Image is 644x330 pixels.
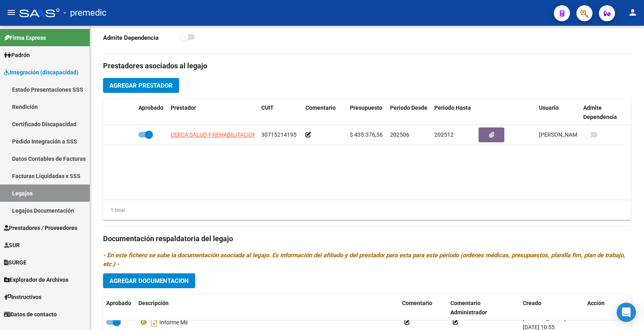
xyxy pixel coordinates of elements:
datatable-header-cell: Presupuesto [347,99,387,126]
datatable-header-cell: Admite Dependencia [580,99,624,126]
span: Agregar Documentacion [109,277,189,285]
span: Descripción [138,300,169,306]
button: Agregar Documentacion [103,273,195,288]
datatable-header-cell: Comentario Administrador [447,295,520,321]
div: Open Intercom Messenger [617,303,636,322]
span: Aprobado [138,105,163,111]
span: Acción [587,300,605,306]
datatable-header-cell: Periodo Desde [387,99,431,126]
span: CERCA SALUD Y REHABILITACION S.A. [171,131,268,138]
span: Creado [523,300,541,306]
datatable-header-cell: Aprobado [103,295,135,321]
span: Comentario Administrador [450,300,487,316]
span: [PERSON_NAME] [DATE] [539,131,602,138]
span: $ 435.376,56 [350,131,383,138]
h3: Documentación respaldatoria del legajo [103,233,631,244]
datatable-header-cell: Acción [584,295,624,321]
span: 202506 [390,131,409,138]
span: Prestador [171,105,196,111]
span: Explorador de Archivos [4,275,68,284]
datatable-header-cell: Prestador [167,99,258,126]
span: Usuario [539,105,559,111]
i: Descargar documento [149,316,159,329]
i: - En este fichero se sube la documentación asociada al legajo. Es información del afiliado y del ... [103,252,625,268]
span: Datos de contacto [4,310,57,319]
datatable-header-cell: Usuario [536,99,580,126]
div: 1 total [103,206,125,215]
datatable-header-cell: CUIT [258,99,302,126]
span: Firma Express [4,33,46,42]
span: Admite Dependencia [583,105,617,120]
mat-icon: menu [6,8,16,17]
span: 202512 [434,131,454,138]
span: Prestadores / Proveedores [4,223,77,232]
p: Admite Dependencia [103,33,180,42]
div: Informe Mii [138,316,396,329]
span: Periodo Hasta [434,105,471,111]
span: 30715214195 [261,131,297,138]
span: Integración (discapacidad) [4,68,78,77]
span: - premedic [64,4,107,22]
datatable-header-cell: Comentario [399,295,447,321]
span: Comentario [402,300,432,306]
datatable-header-cell: Creado [520,295,584,321]
span: Comentario [305,105,336,111]
span: SUR [4,241,20,250]
mat-icon: person [628,8,638,17]
span: Instructivos [4,293,41,301]
datatable-header-cell: Aprobado [135,99,167,126]
h3: Prestadores asociados al legajo [103,60,631,72]
datatable-header-cell: Periodo Hasta [431,99,475,126]
datatable-header-cell: Comentario [302,99,347,126]
button: Agregar Prestador [103,78,179,93]
span: CUIT [261,105,274,111]
span: Aprobado [106,300,131,306]
span: Padrón [4,51,30,59]
span: Agregar Prestador [109,82,173,89]
span: Presupuesto [350,105,382,111]
datatable-header-cell: Descripción [135,295,399,321]
span: [PERSON_NAME] [523,315,566,322]
span: SURGE [4,258,27,267]
span: Periodo Desde [390,105,427,111]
